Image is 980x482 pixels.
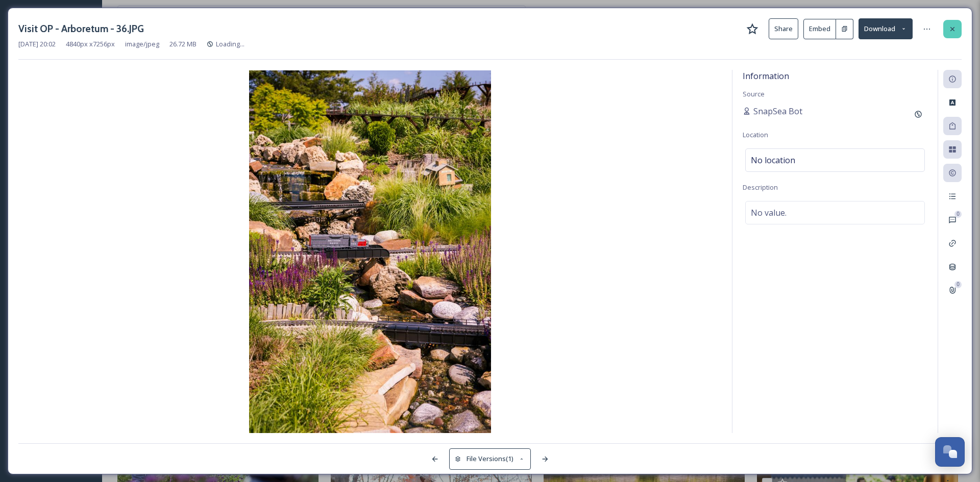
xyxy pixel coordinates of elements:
div: 0 [954,211,962,218]
button: Download [859,18,913,39]
button: File Versions(1) [449,448,531,469]
span: Loading... [216,39,244,48]
span: No value. [751,207,787,219]
span: Description [743,183,778,192]
span: Information [743,70,789,82]
span: 26.72 MB [169,39,197,49]
button: Open Chat [935,437,965,467]
span: Source [743,89,765,98]
div: 0 [954,281,962,288]
button: Embed [803,19,836,39]
span: Location [743,130,768,139]
h3: Visit OP - Arboretum - 36.JPG [18,21,144,36]
span: [DATE] 20:02 [18,39,56,49]
span: image/jpeg [125,39,159,49]
img: 572f3a54-cb44-42e1-b863-994ad28836ba.jpg [18,70,722,433]
span: 4840 px x 7256 px [66,39,115,49]
span: SnapSea Bot [753,105,802,117]
span: No location [751,154,795,166]
button: Share [769,18,798,39]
